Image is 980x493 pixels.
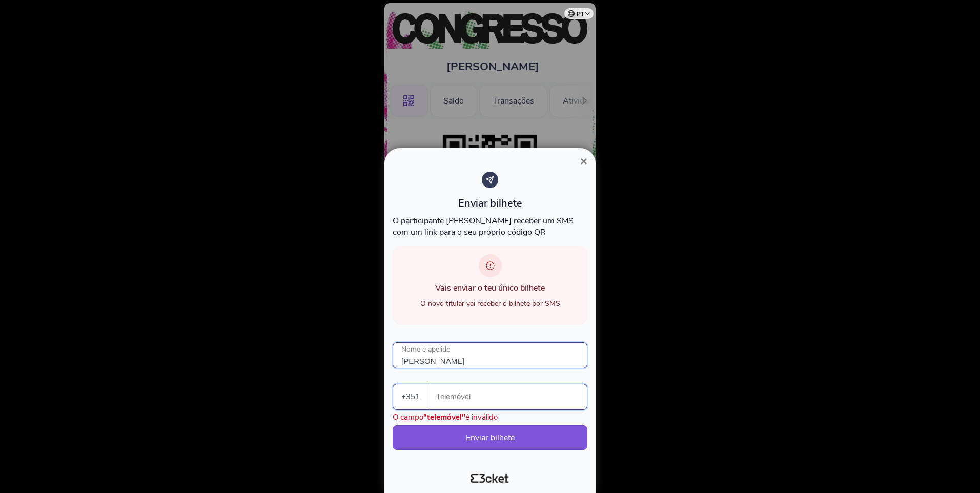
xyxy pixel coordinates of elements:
div: O novo titular vai receber o bilhete por SMS [409,299,571,309]
b: "telemóvel" [423,412,465,422]
span: Enviar bilhete [458,196,522,210]
input: Telemóvel [437,384,587,409]
span: O participante [PERSON_NAME] receber um SMS com um link para o seu próprio código QR [393,215,574,238]
label: Nome e apelido [393,342,459,357]
span: × [580,154,587,168]
span: Vais enviar o teu único bilhete [435,282,545,294]
label: Telemóvel [428,384,588,409]
input: Nome e apelido [393,342,587,368]
div: O campo é inválido [393,412,498,422]
button: Enviar bilhete [393,425,587,450]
